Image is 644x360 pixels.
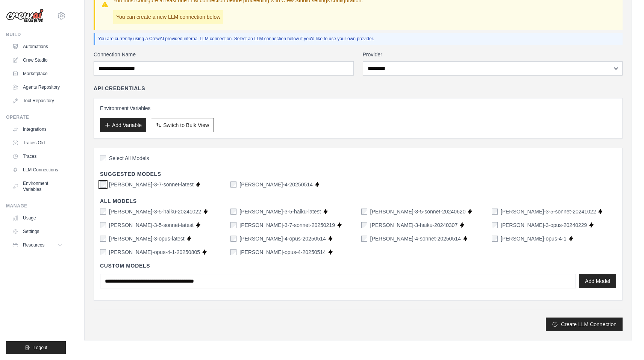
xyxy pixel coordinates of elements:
label: claude-3-5-haiku-20241022 [109,208,201,215]
input: claude-3-5-sonnet-20240620 [361,209,367,215]
label: claude-3-haiku-20240307 [370,221,458,229]
span: Resources [23,242,44,248]
a: Tool Repository [9,95,66,107]
label: claude-opus-4-20250514 [239,248,326,256]
label: Provider [363,51,623,58]
label: claude-4-sonnet-20250514 [370,235,461,242]
label: claude-4-opus-20250514 [239,235,326,242]
a: Automations [9,41,66,53]
a: Integrations [9,123,66,135]
label: claude-3-opus-20240229 [501,221,587,229]
input: Select All Models [100,155,106,161]
input: claude-opus-4-20250514 [230,249,236,255]
span: Switch to Bulk View [163,121,209,129]
label: Connection Name [94,51,354,58]
button: Add Model [579,274,616,288]
button: Add Variable [100,118,146,132]
h4: Suggested Models [100,170,616,178]
input: claude-3-5-sonnet-latest [100,222,106,228]
img: Logo [6,9,44,23]
label: claude-3-7-sonnet-20250219 [239,221,335,229]
input: claude-opus-4-1-20250805 [100,249,106,255]
input: claude-3-7-sonnet-20250219 [230,222,236,228]
h4: All Models [100,197,616,205]
a: Traces [9,150,66,162]
a: Settings [9,225,66,237]
a: Traces Old [9,137,66,149]
a: Agents Repository [9,81,66,93]
label: claude-opus-4-1-20250805 [109,248,200,256]
div: Manage [6,203,66,209]
div: Build [6,32,66,38]
input: claude-opus-4-1 [492,236,498,242]
span: Select All Models [109,154,149,162]
input: claude-3-opus-20240229 [492,222,498,228]
input: claude-3-5-haiku-latest [230,209,236,215]
button: Logout [6,341,66,354]
button: Resources [9,239,66,251]
button: Create LLM Connection [546,318,623,331]
h4: Custom Models [100,262,616,269]
a: Usage [9,212,66,224]
p: You can create a new LLM connection below [113,10,223,24]
label: claude-3-opus-latest [109,235,185,242]
button: Switch to Bulk View [151,118,214,132]
input: claude-3-7-sonnet-latest [100,182,106,188]
p: You are currently using a CrewAI provided internal LLM connection. Select an LLM connection below... [98,36,620,42]
a: LLM Connections [9,164,66,176]
h4: API Credentials [94,85,145,92]
input: claude-4-opus-20250514 [230,236,236,242]
label: claude-3-7-sonnet-latest [109,181,194,188]
input: claude-3-opus-latest [100,236,106,242]
input: claude-3-haiku-20240307 [361,222,367,228]
iframe: Chat Widget [606,324,644,360]
a: Environment Variables [9,177,66,195]
label: claude-3-5-sonnet-latest [109,221,194,229]
label: claude-3-5-haiku-latest [239,208,321,215]
input: claude-4-sonnet-20250514 [361,236,367,242]
a: Crew Studio [9,54,66,66]
a: Marketplace [9,68,66,80]
h3: Environment Variables [100,104,616,112]
input: claude-sonnet-4-20250514 [230,182,236,188]
span: Logout [33,345,47,351]
input: claude-3-5-haiku-20241022 [100,209,106,215]
label: claude-3-5-sonnet-20241022 [501,208,596,215]
label: claude-3-5-sonnet-20240620 [370,208,466,215]
label: claude-opus-4-1 [501,235,567,242]
input: claude-3-5-sonnet-20241022 [492,209,498,215]
div: Operate [6,114,66,120]
label: claude-sonnet-4-20250514 [239,181,313,188]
